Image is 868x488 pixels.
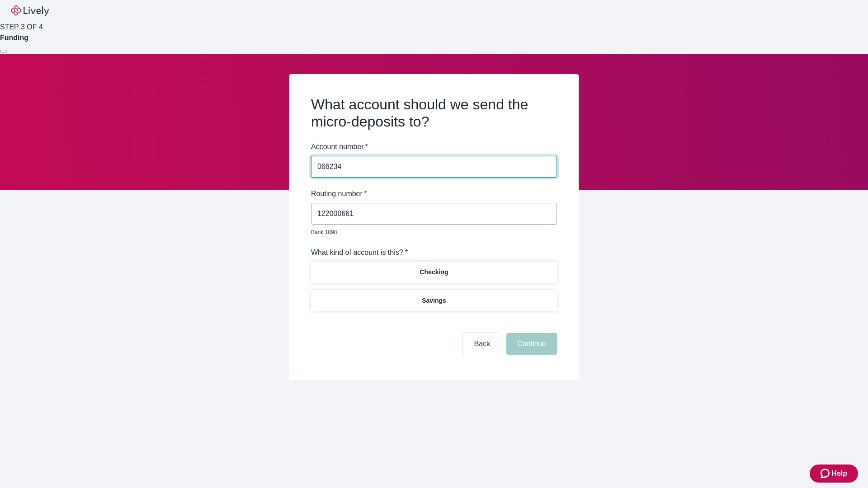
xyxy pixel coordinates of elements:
h2: What account should we send the micro-deposits to? [311,96,557,131]
span: Help [831,468,847,479]
label: Account number [311,141,368,152]
p: Checking [420,267,448,277]
button: Checking [311,262,557,283]
label: What kind of account is this? * [311,247,408,258]
p: Bank 1898 [311,228,551,236]
svg: Zendesk support icon [821,468,831,479]
p: Savings [422,296,446,305]
button: Zendesk support iconHelp [810,465,858,483]
label: Routing number [311,188,367,199]
button: Back [463,333,501,355]
img: Lively [11,5,49,16]
button: Savings [311,290,557,311]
